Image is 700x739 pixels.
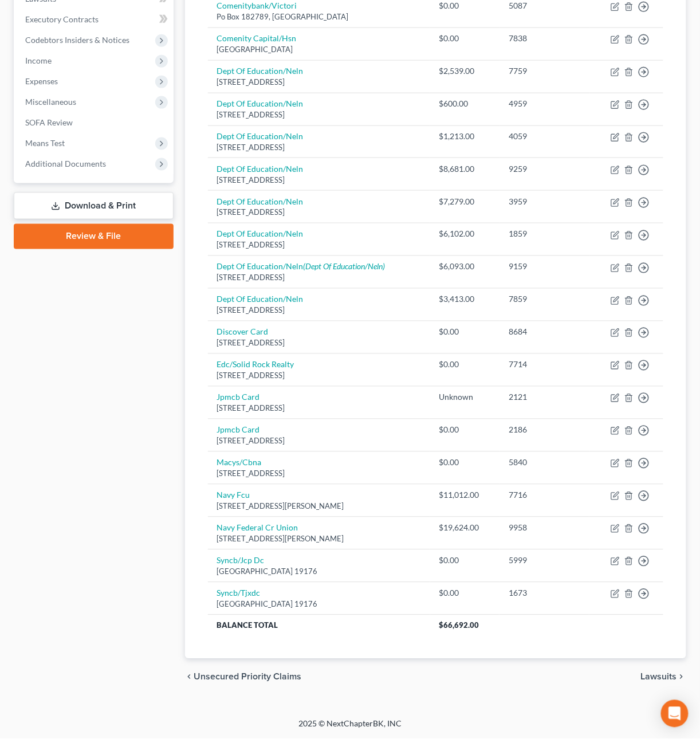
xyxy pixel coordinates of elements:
[217,490,250,500] a: Navy Fcu
[439,196,490,207] div: $7,279.00
[217,273,421,284] div: [STREET_ADDRESS]
[25,56,52,65] span: Income
[217,33,297,43] a: Comenity Capital/Hsn
[439,555,490,567] div: $0.00
[509,229,580,240] div: 1859
[217,44,421,55] div: [GEOGRAPHIC_DATA]
[217,294,304,304] a: Dept Of Education/Neln
[217,567,421,577] div: [GEOGRAPHIC_DATA] 19176
[217,77,421,88] div: [STREET_ADDRESS]
[25,14,99,24] span: Executory Contracts
[677,673,686,682] i: chevron_right
[439,621,479,630] span: $66,692.00
[217,436,421,447] div: [STREET_ADDRESS]
[439,261,490,273] div: $6,093.00
[641,673,677,682] span: Lawsuits
[217,229,304,239] a: Dept Of Education/Neln
[509,359,580,371] div: 7714
[25,159,106,168] span: Additional Documents
[185,673,194,682] i: chevron_left
[439,588,490,599] div: $0.00
[509,490,580,501] div: 7716
[217,458,262,467] a: Macys/Cbna
[439,457,490,469] div: $0.00
[439,490,490,501] div: $11,012.00
[25,97,76,107] span: Miscellaneous
[217,240,421,251] div: [STREET_ADDRESS]
[509,131,580,142] div: 4059
[14,224,174,249] a: Review & File
[217,392,260,402] a: Jpmcb Card
[217,338,421,349] div: [STREET_ADDRESS]
[217,305,421,316] div: [STREET_ADDRESS]
[439,359,490,371] div: $0.00
[217,469,421,479] div: [STREET_ADDRESS]
[25,117,73,127] span: SOFA Review
[509,588,580,599] div: 1673
[217,556,265,565] a: Syncb/Jcp Dc
[509,261,580,273] div: 9159
[217,196,304,206] a: Dept Of Education/Neln
[217,534,421,545] div: [STREET_ADDRESS][PERSON_NAME]
[641,673,686,682] button: Lawsuits chevron_right
[185,673,302,682] button: chevron_left Unsecured Priority Claims
[439,327,490,338] div: $0.00
[217,207,421,218] div: [STREET_ADDRESS]
[16,9,174,30] a: Executory Contracts
[509,33,580,44] div: 7838
[509,522,580,534] div: 9958
[509,196,580,207] div: 3959
[661,700,689,728] div: Open Intercom Messenger
[217,66,304,76] a: Dept Of Education/Neln
[439,294,490,305] div: $3,413.00
[217,599,421,610] div: [GEOGRAPHIC_DATA] 19176
[217,131,304,141] a: Dept Of Education/Neln
[509,294,580,305] div: 7859
[25,138,65,148] span: Means Test
[217,175,421,186] div: [STREET_ADDRESS]
[439,392,490,403] div: Unknown
[217,262,386,272] a: Dept Of Education/Neln(Dept Of Education/Neln)
[217,523,298,533] a: Navy Federal Cr Union
[217,403,421,414] div: [STREET_ADDRESS]
[16,112,174,133] a: SOFA Review
[23,718,677,739] div: 2025 © NextChapterBK, INC
[439,424,490,436] div: $0.00
[217,360,294,369] a: Edc/Solid Rock Realty
[509,163,580,175] div: 9259
[217,588,261,598] a: Syncb/Tjxdc
[439,33,490,44] div: $0.00
[509,98,580,109] div: 4959
[439,229,490,240] div: $6,102.00
[194,673,302,682] span: Unsecured Priority Claims
[217,109,421,120] div: [STREET_ADDRESS]
[439,522,490,534] div: $19,624.00
[217,164,304,174] a: Dept Of Education/Neln
[217,501,421,512] div: [STREET_ADDRESS][PERSON_NAME]
[217,371,421,382] div: [STREET_ADDRESS]
[439,163,490,175] div: $8,681.00
[25,76,58,86] span: Expenses
[439,131,490,142] div: $1,213.00
[217,11,421,22] div: Po Box 182789, [GEOGRAPHIC_DATA]
[217,99,304,108] a: Dept Of Education/Neln
[14,192,174,219] a: Download & Print
[304,262,386,272] i: (Dept Of Education/Neln)
[217,1,297,10] a: Comenitybank/Victori
[217,142,421,153] div: [STREET_ADDRESS]
[509,424,580,436] div: 2186
[25,35,129,45] span: Codebtors Insiders & Notices
[208,615,430,636] th: Balance Total
[509,65,580,77] div: 7759
[509,392,580,403] div: 2121
[217,327,269,337] a: Discover Card
[439,65,490,77] div: $2,539.00
[509,327,580,338] div: 8684
[509,555,580,567] div: 5999
[439,98,490,109] div: $600.00
[509,457,580,469] div: 5840
[217,425,260,435] a: Jpmcb Card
